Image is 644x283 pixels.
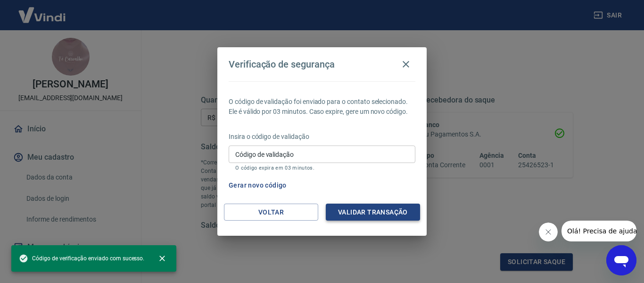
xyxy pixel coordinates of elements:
span: Olá! Precisa de ajuda? [6,7,79,14]
button: Voltar [224,204,318,221]
iframe: Mensagem da empresa [561,221,636,241]
h4: Verificação de segurança [229,59,335,70]
p: O código de validação foi enviado para o contato selecionado. Ele é válido por 03 minutos. Caso e... [229,97,415,117]
button: Gerar novo código [225,177,290,194]
p: O código expira em 03 minutos. [235,165,409,171]
iframe: Fechar mensagem [539,223,558,241]
iframe: Botão para abrir a janela de mensagens [606,245,636,275]
button: close [152,248,173,269]
button: Validar transação [326,204,420,221]
span: Código de verificação enviado com sucesso. [19,254,144,263]
p: Insira o código de validação [229,132,415,142]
